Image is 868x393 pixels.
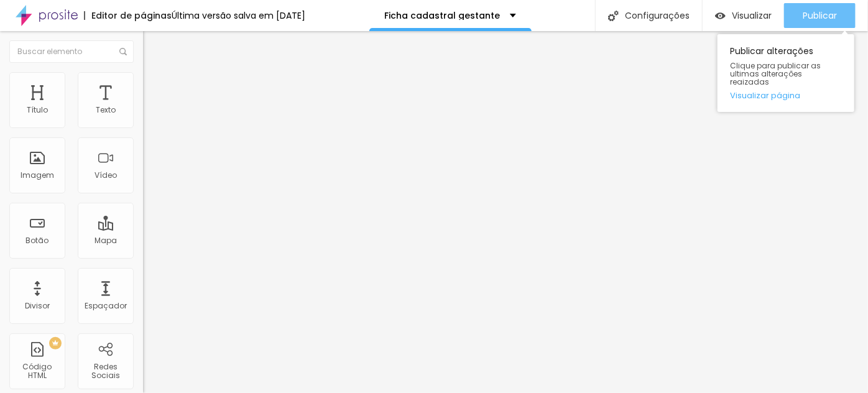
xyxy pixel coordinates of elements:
[718,34,854,112] div: Publicar alterações
[27,106,48,114] div: Título
[84,11,172,20] div: Editor de páginas
[715,11,726,21] img: view-1.svg
[21,171,54,180] div: Imagem
[9,40,134,63] input: Buscar elemento
[26,236,49,245] div: Botão
[784,3,856,28] button: Publicar
[385,11,501,20] p: Ficha cadastral gestante
[732,11,772,21] span: Visualizar
[730,91,842,99] a: Visualizar página
[12,363,62,381] div: Código HTML
[703,3,784,28] button: Visualizar
[25,302,50,310] div: Divisor
[119,48,127,55] img: Icone
[96,106,116,114] div: Texto
[85,302,127,310] div: Espaçador
[608,11,619,21] img: Icone
[803,11,837,21] span: Publicar
[172,11,305,20] div: Última versão salva em [DATE]
[95,171,117,180] div: Vídeo
[730,62,842,86] span: Clique para publicar as ultimas alterações reaizadas
[81,363,130,381] div: Redes Sociais
[95,236,117,245] div: Mapa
